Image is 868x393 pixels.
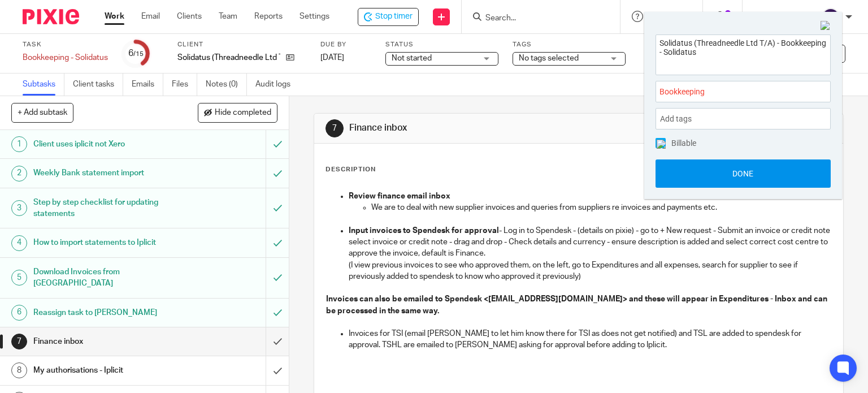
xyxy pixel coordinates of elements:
h1: Client uses iplicit not Xero [33,136,181,153]
div: 6 [128,47,144,60]
a: Team [219,11,237,22]
label: Status [385,40,498,49]
span: Hide completed [215,109,271,118]
a: Work [105,11,124,22]
a: Client tasks [73,74,123,96]
span: Stop timer [375,11,413,23]
a: Audit logs [255,74,299,96]
div: 1 [11,136,27,152]
span: Add tags [660,110,697,128]
img: svg%3E [822,8,840,26]
label: Due by [320,40,371,49]
div: 7 [11,334,27,349]
button: Done [656,159,831,188]
div: 7 [325,119,344,137]
strong: Input invoices to Spendesk [349,227,450,235]
label: Client [177,40,306,49]
p: - Log in to Spendesk - (details on pixie) - go to + New request - Submit an invoice or credit not... [349,225,832,260]
p: (I view previous invoices to see who approved them, on the left, go to Expenditures and all expen... [349,260,832,283]
p: Description [325,165,376,174]
img: Pixie [23,9,79,24]
a: Reports [254,11,283,22]
strong: Review finance email inbox [349,192,450,200]
h1: My authorisations - Iplicit [33,362,181,379]
strong: for approval [452,227,499,235]
label: Tags [513,40,626,49]
a: Clients [177,11,202,22]
strong: Invoices can also be emailed to Spendesk <[EMAIL_ADDRESS][DOMAIN_NAME]> and these will appear in ... [326,295,829,314]
a: Email [141,11,160,22]
div: 2 [11,166,27,182]
h1: Finance inbox [349,122,602,134]
p: Solidatus (Threadneedle Ltd T/A) [177,52,280,63]
span: Bookkeeping [659,86,802,98]
img: checked.png [657,140,666,149]
div: 5 [11,270,27,286]
a: Files [172,74,197,96]
div: 4 [11,235,27,251]
h1: How to import statements to Iplicit [33,234,181,251]
input: Search [484,14,586,24]
span: Not started [392,54,432,62]
a: Emails [132,74,163,96]
div: Solidatus (Threadneedle Ltd T/A) - Bookkeeping - Solidatus [358,8,419,26]
h1: Finance inbox [33,333,181,350]
a: Settings [300,11,329,22]
h1: Weekly Bank statement import [33,165,181,182]
textarea: Solidatus (Threadneedle Ltd T/A) - Bookkeeping - Solidatus [656,35,830,72]
p: [PERSON_NAME] [754,11,816,22]
div: Bookkeeping - Solidatus [23,52,108,63]
a: Notes (0) [206,74,247,96]
small: /15 [133,51,144,57]
div: 8 [11,362,27,378]
div: 3 [11,200,27,216]
p: Invoices for TSI (email [PERSON_NAME] to let him know there for TSI as does not get notified) and... [349,328,832,351]
button: + Add subtask [11,103,73,122]
a: Subtasks [23,74,64,96]
span: [DATE] [320,54,344,62]
h1: Download Invoices from [GEOGRAPHIC_DATA] [33,264,181,292]
h1: Reassign task to [PERSON_NAME] [33,304,181,321]
p: We are to deal with new supplier invoices and queries from suppliers re invoices and payments etc. [371,202,832,213]
label: Task [23,40,108,49]
span: No tags selected [519,54,579,62]
span: Billable [671,139,696,147]
h1: Step by step checklist for updating statements [33,194,181,223]
div: 6 [11,305,27,321]
button: Hide completed [198,103,277,122]
img: Close [821,21,831,31]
